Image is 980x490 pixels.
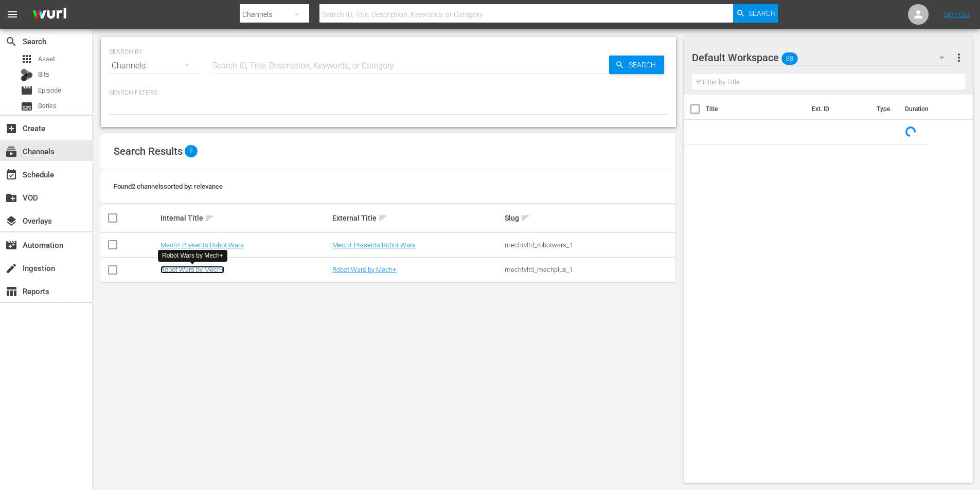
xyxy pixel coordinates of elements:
span: Channels [5,146,17,158]
span: Series [38,101,57,111]
a: Robot Wars by Mech+ [161,266,224,274]
a: Sign Out [943,10,970,19]
span: Episode [38,85,61,96]
span: Search Results [114,145,183,157]
button: Search [609,56,664,74]
span: Create [5,122,17,135]
span: Ingestion [5,262,17,275]
a: Mech+ Presents Robot Wars [161,241,244,249]
span: Overlays [5,215,17,227]
span: Search [749,4,776,23]
div: Internal Title [161,212,330,224]
span: VOD [5,192,17,204]
th: Type [870,95,899,123]
a: Robot Wars by Mech+ [332,266,396,274]
button: Search [733,4,778,23]
span: menu [6,8,19,21]
span: Asset [38,54,55,64]
button: more_vert [953,45,965,70]
div: Default Workspace [692,43,954,72]
span: more_vert [953,51,965,64]
th: Title [706,95,806,123]
div: Bits [21,69,33,81]
span: 88 [781,48,798,69]
div: mechtvltd_mechplus_1 [505,266,674,274]
div: Channels [109,51,200,80]
div: Slug [505,212,674,224]
span: sort [205,213,214,223]
span: 2 [185,145,198,157]
span: Series [21,100,33,113]
span: sort [378,213,387,223]
div: mechtvltd_robotwars_1 [505,241,674,249]
span: Search [625,56,664,74]
p: Search Filters: [109,88,668,97]
span: Reports [5,285,17,298]
span: Bits [38,69,49,80]
span: Search [5,35,17,48]
th: Duration [899,95,960,123]
img: ans4CAIJ8jUAAAAAAAAAAAAAAAAAAAAAAAAgQb4GAAAAAAAAAAAAAAAAAAAAAAAAJMjXAAAAAAAAAAAAAAAAAAAAAAAAgAT5G... [25,3,74,27]
span: Found 2 channels sorted by: relevance [114,183,223,190]
div: Robot Wars by Mech+ [162,251,223,260]
span: Schedule [5,169,17,181]
div: External Title [332,212,502,224]
th: Ext. ID [806,95,871,123]
span: sort [521,213,530,223]
a: Mech+ Presents Robot Wars [332,241,416,249]
span: Asset [21,53,33,65]
span: Episode [21,84,33,97]
span: Automation [5,239,17,251]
